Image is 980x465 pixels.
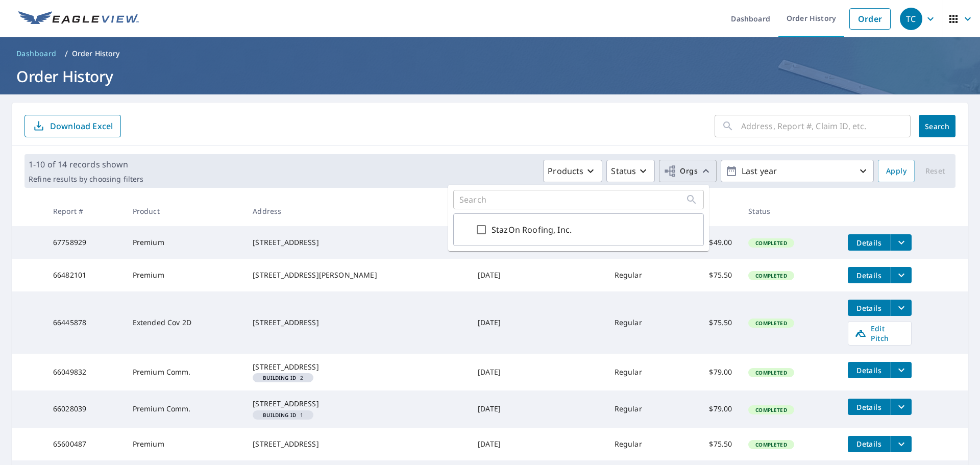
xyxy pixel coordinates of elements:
[886,165,906,178] span: Apply
[263,375,296,380] em: Building ID
[611,165,636,177] p: Status
[848,300,891,316] button: detailsBtn-66445878
[848,362,891,378] button: detailsBtn-66049832
[606,291,678,354] td: Regular
[878,160,915,182] button: Apply
[606,259,678,291] td: Regular
[606,390,678,427] td: Regular
[749,406,793,413] span: Completed
[257,375,309,380] span: 2
[854,271,885,280] span: Details
[606,428,678,460] td: Regular
[891,234,912,251] button: filesDropdownBtn-67758929
[891,267,912,283] button: filesDropdownBtn-66482101
[664,165,698,178] span: Orgs
[45,259,125,291] td: 66482101
[492,224,572,236] label: StazOn Roofing, Inc.
[18,11,139,27] img: EV Logo
[257,412,309,418] span: 1
[65,47,68,60] li: /
[253,439,461,449] div: [STREET_ADDRESS]
[927,121,947,131] span: Search
[263,412,296,418] em: Building ID
[749,320,793,327] span: Completed
[125,259,245,291] td: Premium
[459,195,685,205] input: Search
[606,354,678,390] td: Regular
[854,439,885,449] span: Details
[900,8,922,30] div: TC
[253,399,461,409] div: [STREET_ADDRESS]
[659,160,717,182] button: Orgs
[854,303,885,313] span: Details
[253,237,461,248] div: [STREET_ADDRESS]
[253,362,461,372] div: [STREET_ADDRESS]
[854,365,885,375] span: Details
[854,238,885,248] span: Details
[891,362,912,378] button: filesDropdownBtn-66049832
[253,270,461,280] div: [STREET_ADDRESS][PERSON_NAME]
[677,354,740,390] td: $79.00
[749,369,793,376] span: Completed
[72,48,120,59] p: Order History
[749,272,793,279] span: Completed
[741,112,911,140] input: Address, Report #, Claim ID, etc.
[740,196,839,226] th: Status
[470,390,532,427] td: [DATE]
[45,428,125,460] td: 65600487
[848,267,891,283] button: detailsBtn-66482101
[919,115,955,137] button: Search
[849,8,891,30] a: Order
[891,436,912,452] button: filesDropdownBtn-65600487
[29,175,143,184] p: Refine results by choosing filters
[24,115,121,137] button: Download Excel
[244,196,470,226] th: Address
[548,165,583,177] p: Products
[470,259,532,291] td: [DATE]
[891,300,912,316] button: filesDropdownBtn-66445878
[470,354,532,390] td: [DATE]
[125,196,245,226] th: Product
[125,354,245,390] td: Premium Comm.
[29,158,143,170] p: 1-10 of 14 records shown
[16,48,57,59] span: Dashboard
[677,259,740,291] td: $75.50
[854,324,905,343] span: Edit Pitch
[45,196,125,226] th: Report #
[45,226,125,259] td: 67758929
[891,399,912,415] button: filesDropdownBtn-66028039
[12,45,61,62] a: Dashboard
[738,162,857,180] p: Last year
[45,390,125,427] td: 66028039
[50,120,113,132] p: Download Excel
[125,390,245,427] td: Premium Comm.
[470,428,532,460] td: [DATE]
[12,66,968,87] h1: Order History
[45,354,125,390] td: 66049832
[721,160,874,182] button: Last year
[749,239,793,247] span: Completed
[12,45,968,62] nav: breadcrumb
[848,399,891,415] button: detailsBtn-66028039
[677,390,740,427] td: $79.00
[45,291,125,354] td: 66445878
[125,428,245,460] td: Premium
[125,291,245,354] td: Extended Cov 2D
[848,321,912,346] a: Edit Pitch
[253,317,461,328] div: [STREET_ADDRESS]
[854,402,885,412] span: Details
[606,160,655,182] button: Status
[848,234,891,251] button: detailsBtn-67758929
[677,291,740,354] td: $75.50
[470,291,532,354] td: [DATE]
[125,226,245,259] td: Premium
[677,428,740,460] td: $75.50
[749,441,793,448] span: Completed
[543,160,602,182] button: Products
[848,436,891,452] button: detailsBtn-65600487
